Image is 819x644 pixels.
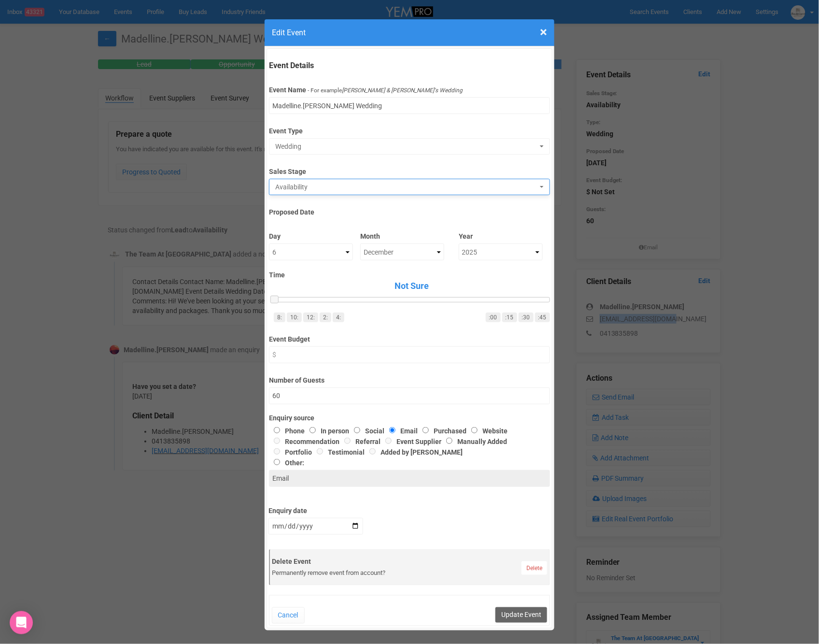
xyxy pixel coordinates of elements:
[342,87,463,94] i: [PERSON_NAME] & [PERSON_NAME]'s Wedding
[418,427,466,435] label: Purchased
[272,607,305,624] button: Cancel
[269,97,550,114] input: Event Name
[269,427,305,435] label: Phone
[349,427,384,435] label: Social
[459,228,543,241] label: Year
[269,413,550,423] label: Enquiry source
[272,27,547,39] h4: Edit Event
[540,24,547,40] span: ×
[486,313,501,322] a: :00
[466,427,508,435] label: Website
[381,438,441,445] label: Event Supplier
[269,163,550,176] label: Sales Stage
[320,313,331,322] a: 2:
[272,569,548,578] div: Permanently remove event from account?
[269,331,550,344] label: Event Budget
[522,561,547,575] a: Delete
[269,346,550,363] input: $
[535,313,550,322] a: :45
[275,182,537,192] span: Availability
[10,611,33,634] div: Open Intercom Messenger
[268,502,363,515] label: Enquiry date
[272,557,548,566] label: Delete Event
[312,448,365,456] label: Testimonial
[269,270,550,280] label: Time
[360,228,444,241] label: Month
[269,85,306,95] label: Event Name
[269,438,339,445] label: Recommendation
[519,313,534,322] a: :30
[365,448,463,456] label: Added by [PERSON_NAME]
[274,280,550,292] span: Not Sure
[502,313,517,322] a: :15
[384,427,418,435] label: Email
[269,60,550,72] legend: Event Details
[441,438,507,445] label: Manually Added
[269,228,353,241] label: Day
[274,313,285,322] a: 8:
[269,123,550,136] label: Event Type
[333,313,344,322] a: 4:
[269,457,536,468] label: Other:
[495,607,547,623] button: Update Event
[269,204,550,217] label: Proposed Date
[303,313,318,322] a: 12:
[287,313,302,322] a: 10:
[269,448,312,456] label: Portfolio
[339,438,381,445] label: Referral
[269,372,550,385] label: Number of Guests
[269,387,550,404] input: Number of Guests
[308,87,463,94] small: - For example
[305,427,349,435] label: In person
[275,142,537,151] span: Wedding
